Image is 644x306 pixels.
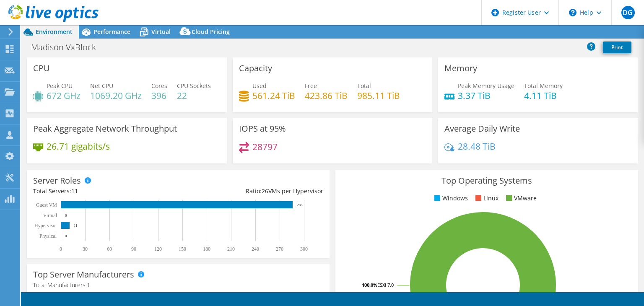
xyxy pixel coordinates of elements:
svg: \n [569,9,576,16]
text: 286 [297,203,303,207]
h3: Top Operating Systems [342,176,632,185]
span: CPU Sockets [177,82,211,90]
li: Linux [473,194,499,203]
text: 60 [107,246,112,252]
text: Virtual [43,213,57,218]
h4: 22 [177,91,211,100]
text: 180 [203,246,210,252]
h4: 423.86 TiB [305,91,348,100]
h3: CPU [33,64,50,73]
h3: IOPS at 95% [239,124,286,133]
h3: Top Server Manufacturers [33,270,134,279]
text: 150 [179,246,186,252]
h4: 396 [151,91,167,100]
h4: 1069.20 GHz [90,91,142,100]
text: 270 [276,246,283,252]
h4: Total Manufacturers: [33,280,323,290]
span: DG [621,6,635,19]
span: Performance [93,28,130,36]
tspan: ESXi 7.0 [377,282,394,288]
text: 210 [227,246,235,252]
span: 26 [262,187,268,195]
li: VMware [504,194,537,203]
span: Net CPU [90,82,113,90]
span: Cloud Pricing [192,28,230,36]
text: Physical [39,233,57,239]
span: 1 [87,281,90,289]
span: 11 [71,187,78,195]
text: 0 [65,234,67,238]
h4: 3.37 TiB [458,91,514,100]
text: 11 [74,223,78,228]
div: Total Servers: [33,187,178,196]
h4: 561.24 TiB [252,91,295,100]
h3: Capacity [239,64,272,73]
span: Total Memory [524,82,563,90]
h4: 28797 [252,142,278,151]
h4: 985.11 TiB [357,91,400,100]
div: Ratio: VMs per Hypervisor [178,187,323,196]
text: 240 [252,246,259,252]
h1: Madison VxBlock [27,43,109,52]
text: 90 [131,246,136,252]
span: Environment [36,28,73,36]
text: 120 [154,246,162,252]
h3: Memory [444,64,477,73]
h3: Average Daily Write [444,124,520,133]
text: 30 [83,246,88,252]
text: 0 [60,246,62,252]
span: Total [357,82,371,90]
text: 0 [65,213,67,218]
span: Used [252,82,267,90]
span: Cores [151,82,167,90]
text: 300 [300,246,308,252]
span: Peak CPU [47,82,73,90]
h4: 28.48 TiB [458,142,496,151]
li: Windows [432,194,468,203]
a: Print [603,41,631,53]
span: Peak Memory Usage [458,82,514,90]
text: Hypervisor [34,223,57,228]
h3: Peak Aggregate Network Throughput [33,124,177,133]
tspan: 100.0% [362,282,377,288]
h4: 672 GHz [47,91,80,100]
text: Guest VM [36,202,57,208]
span: Virtual [151,28,171,36]
h3: Server Roles [33,176,81,185]
span: Free [305,82,317,90]
h4: 26.71 gigabits/s [47,142,110,151]
h4: 4.11 TiB [524,91,563,100]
